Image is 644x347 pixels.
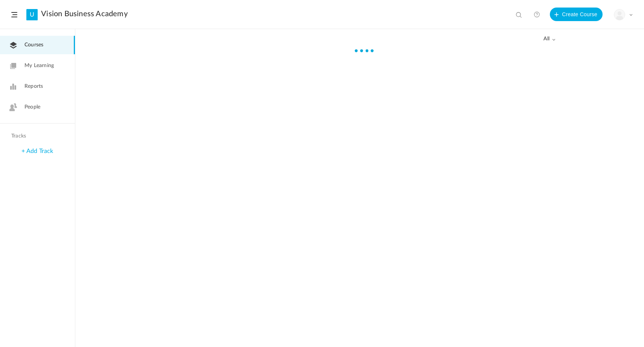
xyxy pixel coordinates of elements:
[26,9,38,20] a: U
[11,133,62,139] h4: Tracks
[550,8,603,21] button: Create Course
[21,148,53,154] a: + Add Track
[614,9,625,20] img: user-image.png
[24,83,43,90] span: Reports
[24,62,54,70] span: My Learning
[543,36,555,42] span: all
[24,103,40,111] span: People
[41,9,128,18] a: Vision Business Academy
[24,41,43,49] span: Courses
